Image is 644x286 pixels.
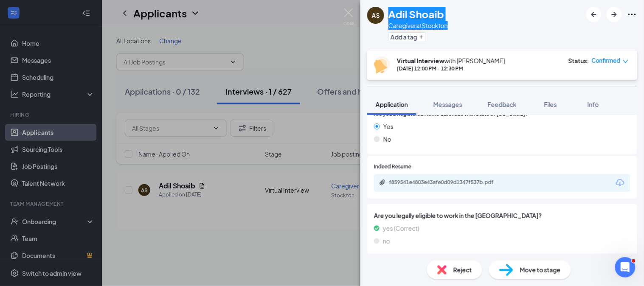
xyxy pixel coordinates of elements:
h1: Adil Shoaib [388,7,444,21]
span: yes (Correct) [383,224,419,233]
span: Application [376,101,408,108]
button: ArrowLeftNew [586,7,602,22]
span: No [383,135,391,144]
svg: Download [615,178,625,188]
svg: Paperclip [379,179,386,186]
span: Info [588,101,599,108]
span: Messages [433,101,462,108]
div: Status : [568,56,589,65]
span: Confirmed [592,56,621,65]
button: ArrowRight [607,7,622,22]
button: PlusAdd a tag [388,32,426,41]
div: with [PERSON_NAME] [397,56,505,65]
div: [DATE] 12:00 PM - 12:30 PM [397,65,505,72]
div: f859541e4803e43afe0d09d1347f537b.pdf [389,179,508,186]
span: Are you legally eligible to work in the [GEOGRAPHIC_DATA]? [374,211,630,220]
span: Feedback [488,101,517,108]
span: Move to stage [520,265,561,275]
svg: ArrowRight [609,9,619,20]
svg: Plus [419,34,424,39]
span: Reject [453,265,472,275]
span: Files [544,101,557,108]
svg: ArrowLeftNew [589,9,599,20]
span: Indeed Resume [374,163,411,171]
a: Paperclipf859541e4803e43afe0d09d1347f537b.pdf [379,179,517,187]
span: no [383,236,390,246]
b: Virtual Interview [397,57,444,64]
div: Caregiver at Stockton [388,21,448,30]
iframe: Intercom live chat [615,257,636,278]
span: down [623,59,629,64]
div: AS [372,11,380,20]
span: Yes [383,122,394,131]
svg: Ellipses [627,9,637,20]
